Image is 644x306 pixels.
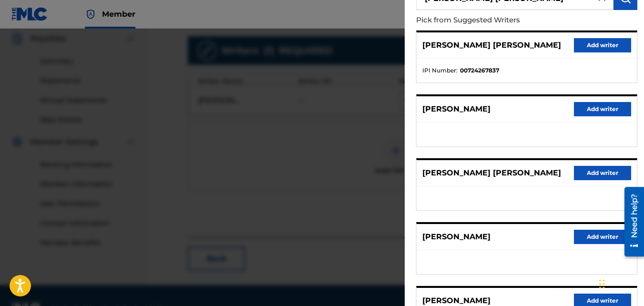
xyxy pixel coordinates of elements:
button: Add writer [574,102,631,116]
p: [PERSON_NAME] [422,231,491,243]
button: Add writer [574,38,631,52]
button: Add writer [574,166,631,180]
span: IPI Number : [422,66,458,75]
span: Member [102,9,135,20]
p: [PERSON_NAME] [422,103,491,115]
img: MLC Logo [11,7,48,21]
button: Add writer [574,230,631,244]
p: [PERSON_NAME] [PERSON_NAME] [422,40,561,51]
p: [PERSON_NAME] [PERSON_NAME] [422,167,561,179]
iframe: Resource Center [617,183,644,260]
strong: 00724267837 [460,66,499,75]
p: Pick from Suggested Writers [416,10,583,31]
img: Top Rightsholder [85,9,96,20]
div: Drag [599,270,605,298]
iframe: Chat Widget [596,260,644,306]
